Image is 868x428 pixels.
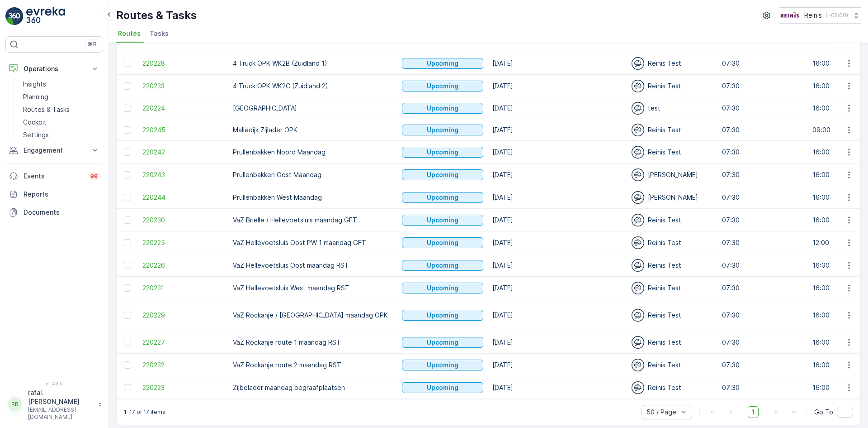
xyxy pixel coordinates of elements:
td: 07:30 [717,75,808,97]
p: Upcoming [427,82,458,91]
div: RR [8,397,22,412]
span: 220224 [142,104,224,113]
button: Upcoming [402,382,483,393]
td: 07:30 [717,52,808,75]
button: Upcoming [402,215,483,226]
td: [DATE] [488,119,627,141]
span: Go To [814,408,833,417]
td: 07:30 [717,97,808,119]
p: Upcoming [427,170,458,179]
div: Reinis Test [632,236,713,249]
p: Upcoming [427,193,458,202]
a: 220223 [142,383,224,392]
p: [EMAIL_ADDRESS][DOMAIN_NAME] [28,406,93,421]
td: Prullenbakken Oost Maandag [228,164,397,186]
p: Upcoming [427,104,458,113]
a: 220232 [142,361,224,370]
td: Prullenbakken West Maandag [228,186,397,209]
div: Toggle Row Selected [124,262,131,269]
button: Upcoming [402,283,483,293]
button: Engagement [5,141,103,159]
span: Tasks [150,29,169,38]
p: 1-17 of 17 items [124,409,165,416]
td: 07:30 [717,186,808,209]
div: Reinis Test [632,214,713,226]
td: 07:30 [717,277,808,299]
a: 220227 [142,338,224,347]
img: svg%3e [632,282,644,294]
a: 220242 [142,148,224,157]
td: VaZ Rockanje route 2 maandag RST [228,354,397,376]
div: Toggle Row Selected [124,149,131,156]
td: 4 Truck OPK WK2C (Zuidland 2) [228,75,397,97]
button: Upcoming [402,192,483,203]
p: Events [24,172,83,181]
p: rafal.[PERSON_NAME] [28,388,93,406]
button: Upcoming [402,103,483,114]
a: Events99 [5,167,103,185]
div: Toggle Row Selected [124,194,131,201]
td: [DATE] [488,97,627,119]
p: ( +02:00 ) [826,12,848,19]
a: 220229 [142,311,224,320]
div: Toggle Row Selected [124,361,131,369]
td: 4 Truck OPK WK2B (Zuidland 1) [228,52,397,75]
button: Upcoming [402,237,483,248]
a: 220230 [142,216,224,225]
img: svg%3e [632,236,644,249]
div: Toggle Row Selected [124,82,131,90]
a: 220225 [142,238,224,247]
p: Insights [23,80,46,89]
div: Toggle Row Selected [124,384,131,391]
div: Reinis Test [632,309,713,322]
a: 220243 [142,170,224,179]
td: Zijbelader maandag begraafplaatsen [228,376,397,399]
a: 220231 [142,284,224,293]
div: Toggle Row Selected [124,171,131,178]
td: 07:30 [717,164,808,186]
img: svg%3e [632,80,644,92]
p: Routes & Tasks [116,8,197,23]
a: Settings [19,129,103,141]
button: Upcoming [402,125,483,135]
img: svg%3e [632,146,644,159]
span: 220233 [142,82,224,91]
div: Reinis Test [632,259,713,272]
td: [DATE] [488,331,627,354]
td: VaZ Hellevoetsluis West maandag RST [228,277,397,299]
div: test [632,102,713,115]
img: Reinis-Logo-Vrijstaand_Tekengebied-1-copy2_aBO4n7j.png [779,10,801,20]
p: Cockpit [23,118,47,127]
span: v 1.49.0 [5,381,103,386]
button: RRrafal.[PERSON_NAME][EMAIL_ADDRESS][DOMAIN_NAME] [5,388,103,421]
td: 07:30 [717,354,808,376]
div: Toggle Row Selected [124,60,131,67]
div: Reinis Test [632,336,713,349]
p: ⌘B [88,41,97,48]
a: 220226 [142,261,224,270]
span: 1 [748,406,759,418]
td: 07:30 [717,209,808,231]
button: Upcoming [402,260,483,271]
td: Prullenbakken Noord Maandag [228,141,397,164]
p: Upcoming [427,338,458,347]
div: Reinis Test [632,57,713,70]
div: Toggle Row Selected [124,239,131,246]
p: Planning [23,92,48,101]
a: Documents [5,203,103,221]
p: Reports [24,190,99,199]
p: Upcoming [427,59,458,68]
p: Upcoming [427,148,458,157]
td: [DATE] [488,254,627,277]
img: svg%3e [632,191,644,204]
p: Upcoming [427,361,458,370]
td: 07:30 [717,231,808,254]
